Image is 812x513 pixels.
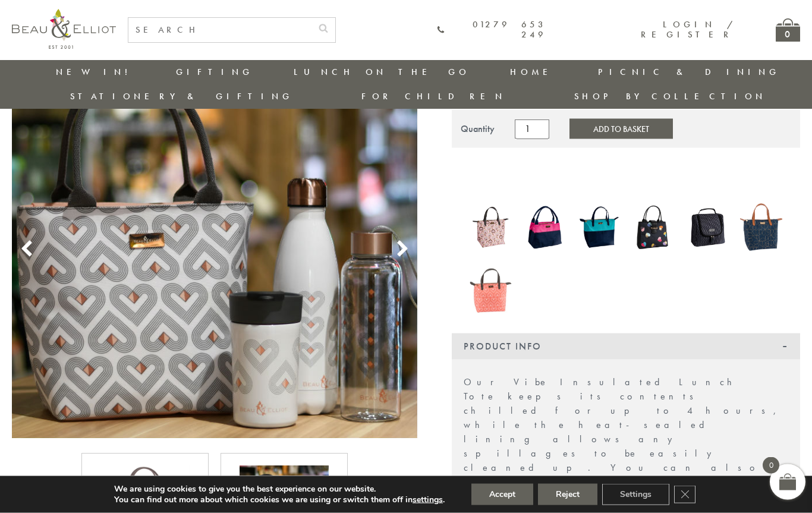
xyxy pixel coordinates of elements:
img: Insulated 7L Luxury Lunch Bag [470,258,512,313]
a: New in! [56,66,136,78]
img: VIBE Lunch Tote Vibe Insulated Lunch Bag [12,33,417,439]
a: Navy 7L Luxury Insulated Lunch Bag [740,199,782,258]
img: logo [12,9,116,49]
a: Lunch On The Go [294,66,470,78]
iframe: Secure express checkout frame [627,155,802,184]
img: Emily Heart Insulated Lunch Bag [632,203,674,253]
a: Colour Block Insulated Lunch Bag [524,200,566,257]
button: Accept [471,484,533,505]
button: Close GDPR Cookie Banner [674,486,695,503]
a: Manhattan Larger Lunch Bag [686,200,728,257]
a: Home [510,66,558,78]
div: Product Info [452,333,800,360]
input: Product quantity [515,119,549,139]
a: Stationery & Gifting [70,90,293,102]
p: We are using cookies to give you the best experience on our website. [114,484,445,495]
img: Boho Luxury Insulated Lunch Bag [470,200,512,254]
img: Colour Block Luxury Insulated Lunch Bag [578,200,620,254]
iframe: Secure express checkout frame [449,155,625,184]
a: For Children [361,90,506,102]
button: Reject [538,484,597,505]
button: settings [413,495,443,505]
img: Colour Block Insulated Lunch Bag [524,200,566,254]
a: Login / Register [641,18,734,40]
img: Manhattan Larger Lunch Bag [686,200,728,254]
span: 0 [763,457,779,474]
button: Settings [602,484,669,505]
a: Shop by collection [574,90,766,102]
a: Picnic & Dining [598,66,780,78]
img: Navy 7L Luxury Insulated Lunch Bag [740,199,782,256]
a: Emily Heart Insulated Lunch Bag [632,203,674,255]
a: Insulated 7L Luxury Lunch Bag [470,258,512,316]
a: Colour Block Luxury Insulated Lunch Bag [578,200,620,257]
button: Add to Basket [569,119,673,139]
p: You can find out more about which cookies we are using or switch them off in . [114,495,445,505]
a: 01279 653 249 [437,20,546,40]
a: Boho Luxury Insulated Lunch Bag [470,200,512,257]
a: 0 [776,18,800,42]
input: SEARCH [128,18,311,42]
a: Gifting [176,66,253,78]
div: Quantity [461,124,495,134]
